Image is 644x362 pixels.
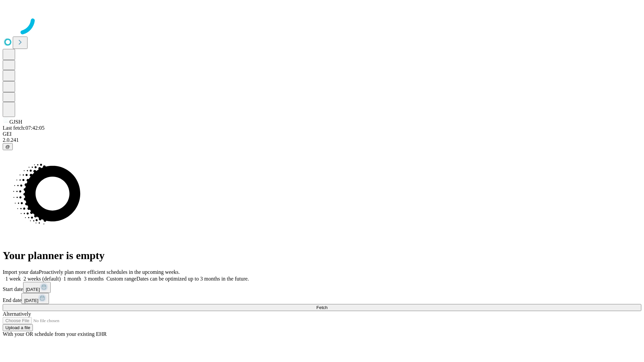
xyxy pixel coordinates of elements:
[39,269,180,275] span: Proactively plan more efficient schedules in the upcoming weeks.
[3,311,31,317] span: Alternatively
[84,276,104,282] span: 3 months
[3,282,641,293] div: Start date
[137,276,249,282] span: Dates can be optimized up to 3 months in the future.
[5,276,21,282] span: 1 week
[23,276,61,282] span: 2 weeks (default)
[106,276,136,282] span: Custom range
[3,293,641,304] div: End date
[3,324,33,331] button: Upload a file
[23,282,51,293] button: [DATE]
[24,298,38,303] span: [DATE]
[3,143,13,150] button: @
[26,287,40,292] span: [DATE]
[9,119,22,125] span: GJSH
[21,293,49,304] button: [DATE]
[3,131,641,137] div: GEI
[3,304,641,311] button: Fetch
[316,305,327,310] span: Fetch
[3,137,641,143] div: 2.0.241
[5,144,10,149] span: @
[3,269,39,275] span: Import your data
[3,125,45,131] span: Last fetch: 07:42:05
[63,276,81,282] span: 1 month
[3,249,641,262] h1: Your planner is empty
[3,331,107,337] span: With your OR schedule from your existing EHR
